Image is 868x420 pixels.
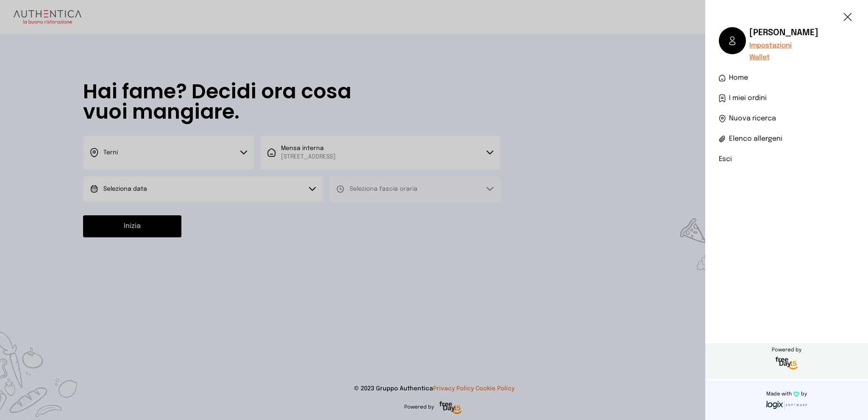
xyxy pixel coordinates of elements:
[729,73,748,83] span: Home
[719,93,854,103] a: I miei ordini
[719,134,854,144] a: Elenco allergeni
[749,41,818,51] a: Impostazioni
[773,355,800,372] img: logo-freeday.3e08031.png
[749,27,818,39] h6: [PERSON_NAME]
[719,73,854,83] a: Home
[719,154,854,164] li: Esci
[719,114,854,124] a: Nuova ricerca
[729,114,776,124] span: Nuova ricerca
[729,134,782,144] span: Elenco allergeni
[705,347,868,353] span: Powered by
[749,53,770,63] button: Wallet
[729,93,767,103] span: I miei ordini
[709,391,865,398] p: Made with by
